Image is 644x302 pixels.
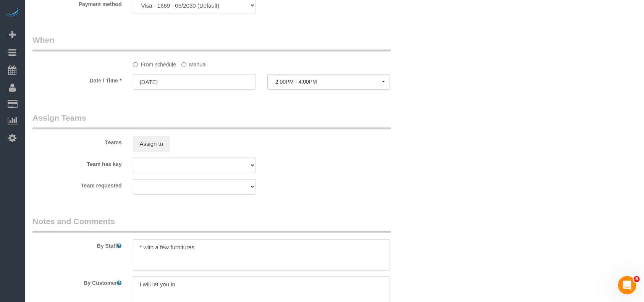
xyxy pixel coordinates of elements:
[27,74,127,84] label: Date / Time *
[133,62,138,67] input: From schedule
[267,74,390,90] button: 2:00PM - 4:00PM
[5,8,20,18] img: Automaid Logo
[133,74,256,90] input: MM/DD/YYYY
[27,179,127,189] label: Team requested
[32,34,391,52] legend: When
[275,79,382,85] span: 2:00PM - 4:00PM
[32,112,391,129] legend: Assign Teams
[27,276,127,287] label: By Customer
[27,239,127,250] label: By Staff
[27,136,127,146] label: Teams
[181,58,207,68] label: Manual
[27,158,127,168] label: Team has key
[32,216,391,233] legend: Notes and Comments
[618,276,636,294] iframe: Intercom live chat
[634,276,640,282] span: 6
[181,62,186,67] input: Manual
[133,58,176,68] label: From schedule
[133,136,170,152] button: Assign to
